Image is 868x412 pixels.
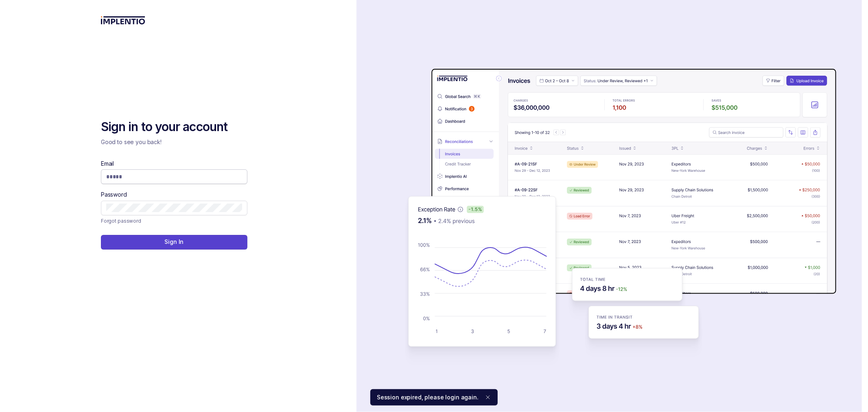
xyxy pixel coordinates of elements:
[101,217,141,225] a: Link Forgot password
[377,393,479,401] p: Session expired, please login again.
[101,235,247,250] button: Sign In
[101,119,247,135] h2: Sign in to your account
[101,191,127,199] label: Password
[164,238,184,246] p: Sign In
[101,138,247,146] p: Good to see you back!
[379,43,839,369] img: signin-background.svg
[101,16,145,24] img: logo
[101,217,141,225] p: Forgot password
[101,160,114,168] label: Email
